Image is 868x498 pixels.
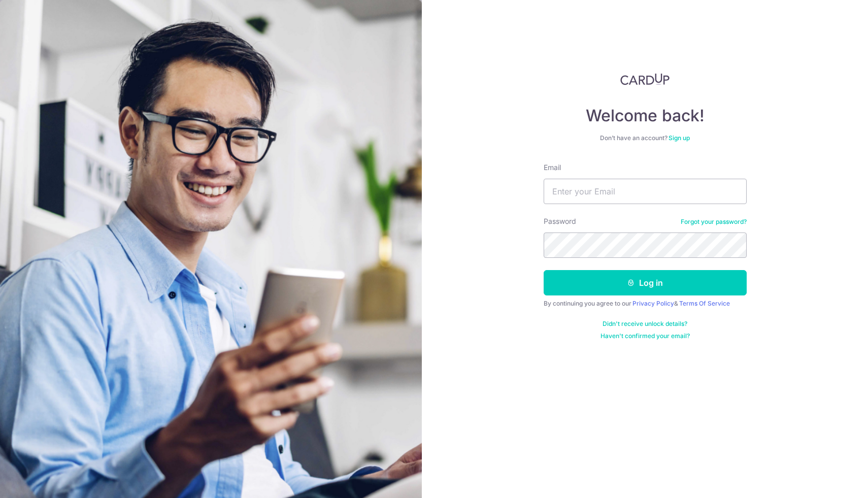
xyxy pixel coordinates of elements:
[681,218,747,226] a: Forgot your password?
[600,332,690,340] a: Haven't confirmed your email?
[544,179,747,204] input: Enter your Email
[669,134,690,142] a: Sign up
[679,300,730,307] a: Terms Of Service
[544,106,747,126] h4: Welcome back!
[544,134,747,142] div: Don’t have an account?
[544,216,576,226] label: Password
[544,300,747,308] div: By continuing you agree to our &
[632,300,674,307] a: Privacy Policy
[620,73,670,85] img: CardUp Logo
[544,162,561,173] label: Email
[544,270,747,295] button: Log in
[603,320,687,328] a: Didn't receive unlock details?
